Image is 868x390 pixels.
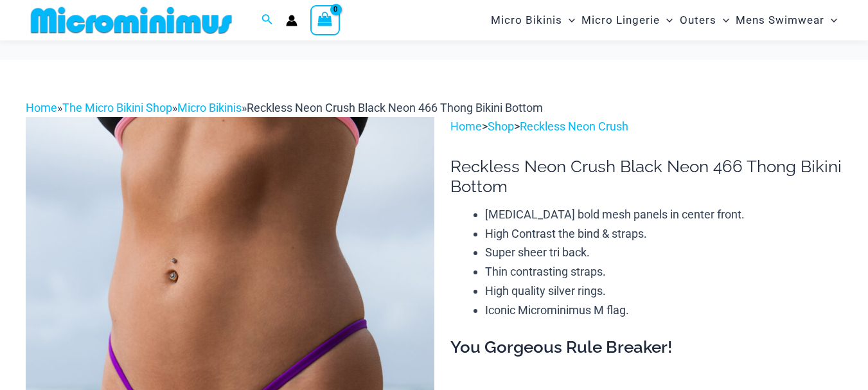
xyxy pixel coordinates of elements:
[736,4,824,37] span: Mens Swimwear
[660,4,673,37] span: Menu Toggle
[450,157,842,197] h1: Reckless Neon Crush Black Neon 466 Thong Bikini Bottom
[486,2,842,39] nav: Site Navigation
[562,4,575,37] span: Menu Toggle
[26,6,237,35] img: MM SHOP LOGO FLAT
[261,12,273,28] a: Search icon link
[450,120,482,133] a: Home
[26,101,57,114] a: Home
[491,4,562,37] span: Micro Bikinis
[450,337,842,359] h3: You Gorgeous Rule Breaker!
[62,101,172,114] a: The Micro Bikini Shop
[286,15,297,26] a: Account icon link
[450,117,842,136] p: > >
[485,301,842,320] li: Iconic Microminimus M flag.
[310,5,340,35] a: View Shopping Cart, empty
[247,101,543,114] span: Reckless Neon Crush Black Neon 466 Thong Bikini Bottom
[824,4,837,37] span: Menu Toggle
[485,262,842,281] li: Thin contrasting straps.
[732,4,840,37] a: Mens SwimwearMenu ToggleMenu Toggle
[485,281,842,301] li: High quality silver rings.
[485,205,842,224] li: [MEDICAL_DATA] bold mesh panels in center front.
[488,4,578,37] a: Micro BikinisMenu ToggleMenu Toggle
[485,243,842,262] li: Super sheer tri back.
[578,4,676,37] a: Micro LingerieMenu ToggleMenu Toggle
[581,4,660,37] span: Micro Lingerie
[680,4,716,37] span: Outers
[677,4,732,37] a: OutersMenu ToggleMenu Toggle
[520,120,628,133] a: Reckless Neon Crush
[26,101,543,114] span: » » »
[716,4,729,37] span: Menu Toggle
[488,120,514,133] a: Shop
[177,101,242,114] a: Micro Bikinis
[485,224,842,244] li: High Contrast the bind & straps.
